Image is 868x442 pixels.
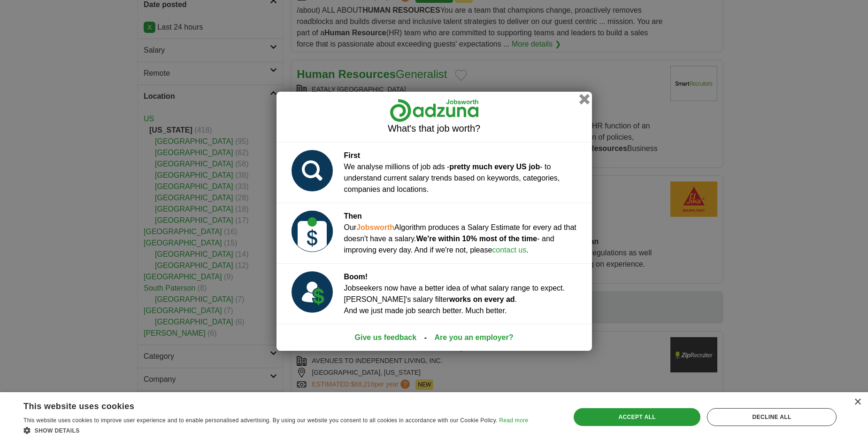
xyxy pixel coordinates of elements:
strong: works on every ad [449,295,515,303]
span: Show details [35,427,80,434]
a: Give us feedback [355,332,417,343]
img: salary_prediction_3_USD.svg [292,271,333,313]
a: Are you an employer? [434,332,513,343]
strong: pretty much every US job [449,163,540,171]
div: Close [854,399,861,406]
strong: Boom! [344,273,368,281]
span: This website uses cookies to improve user experience and to enable personalised advertising. By u... [23,417,498,424]
strong: Jobsworth [356,223,394,231]
div: Jobseekers now have a better idea of what salary range to expect. [PERSON_NAME]'s salary filter .... [344,271,565,316]
h2: What's that job worth? [284,123,584,134]
div: Our Algorithm produces a Salary Estimate for every ad that doesn't have a salary. - and improving... [344,211,584,256]
div: Accept all [574,408,700,426]
strong: Then [344,212,362,220]
strong: First [344,151,361,159]
div: Decline all [707,408,837,426]
div: Show details [23,426,528,435]
div: We analyse millions of job ads - - to understand current salary trends based on keywords, categor... [344,150,584,195]
img: salary_prediction_1.svg [292,150,333,191]
a: contact us [492,246,526,254]
img: salary_prediction_2_USD.svg [292,211,333,252]
div: This website uses cookies [23,398,505,412]
a: Read more, opens a new window [499,417,528,424]
strong: We're within 10% most of the time [416,235,537,243]
span: - [424,332,427,343]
